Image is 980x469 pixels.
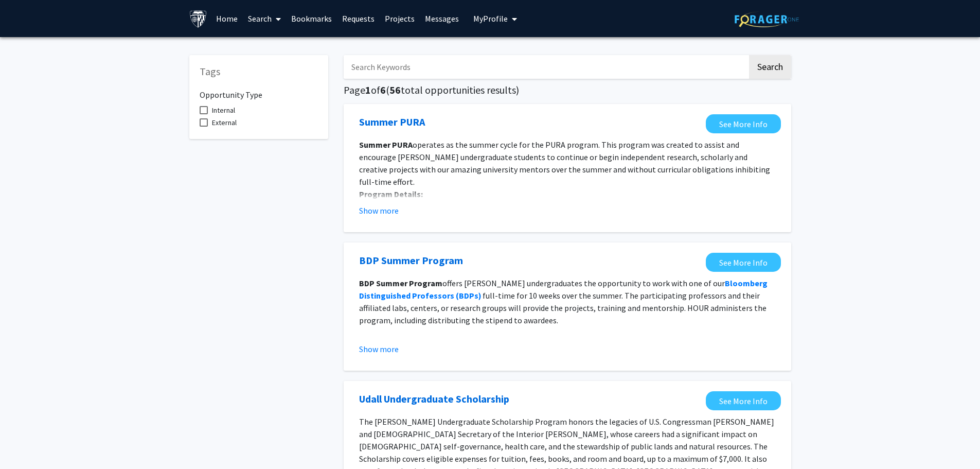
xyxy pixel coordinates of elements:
[706,391,781,410] a: Opens in a new tab
[344,84,791,96] h5: Page of ( total opportunities results)
[706,253,781,272] a: Opens in a new tab
[735,11,799,27] img: ForagerOne Logo
[359,114,425,130] a: Opens in a new tab
[420,1,464,37] a: Messages
[243,1,286,37] a: Search
[344,55,747,79] input: Search Keywords
[380,1,420,37] a: Projects
[212,104,235,116] span: Internal
[337,1,380,37] a: Requests
[359,277,776,326] p: offers [PERSON_NAME] undergraduates the opportunity to work with one of our full-time for 10 week...
[359,278,442,288] strong: BDP Summer Program
[200,65,318,78] h5: Tags
[211,1,243,37] a: Home
[473,13,508,24] span: My Profile
[706,114,781,133] a: Opens in a new tab
[389,83,401,96] span: 56
[359,189,423,199] strong: Program Details:
[200,82,318,100] h6: Opportunity Type
[359,253,463,268] a: Opens in a new tab
[365,83,371,96] span: 1
[359,204,399,217] button: Show more
[359,140,770,187] span: operates as the summer cycle for the PURA program. This program was created to assist and encoura...
[359,343,399,355] button: Show more
[189,10,207,28] img: Johns Hopkins University Logo
[212,116,237,129] span: External
[749,55,791,79] button: Search
[359,391,509,407] a: Opens in a new tab
[359,140,413,150] strong: Summer PURA
[8,423,44,461] iframe: Chat
[380,83,386,96] span: 6
[286,1,337,37] a: Bookmarks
